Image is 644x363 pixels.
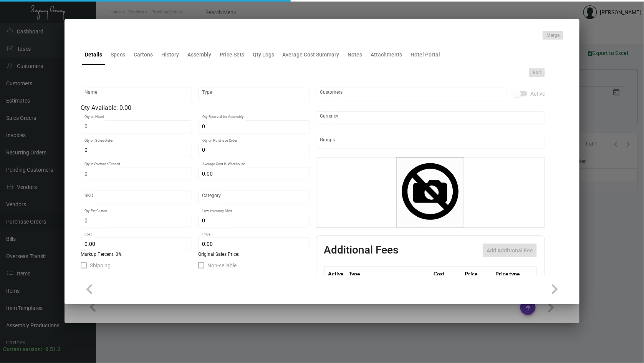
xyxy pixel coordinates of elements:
div: Qty Available: 0.00 [81,103,310,113]
th: Price type [494,267,528,280]
span: Shipping [90,261,111,270]
div: Current version: [3,345,42,353]
th: Cost [432,267,463,280]
input: Add new.. [320,139,541,145]
div: Assembly [187,51,211,59]
span: Active [530,89,545,98]
th: Type [347,267,432,280]
div: Attachments [371,51,402,59]
div: Price Sets [220,51,244,59]
div: 0.51.2 [45,345,61,353]
span: Non-sellable [207,261,237,270]
div: Qty Logs [253,51,274,59]
th: Active [324,267,347,280]
span: Add Additional Fee [487,247,533,254]
div: History [161,51,179,59]
h2: Additional Fees [324,244,399,257]
th: Price [463,267,494,280]
button: Edit [529,68,545,77]
div: Notes [348,51,363,59]
div: Hotel Portal [411,51,440,59]
button: Merge [543,31,563,40]
div: Details [85,51,102,59]
span: Edit [533,70,541,76]
div: Average Cost Summary [283,51,339,59]
div: Specs [111,51,125,59]
input: Add new.. [320,91,503,98]
span: Merge [546,32,560,39]
div: Cartons [134,51,153,59]
button: Add Additional Fee [483,244,537,257]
